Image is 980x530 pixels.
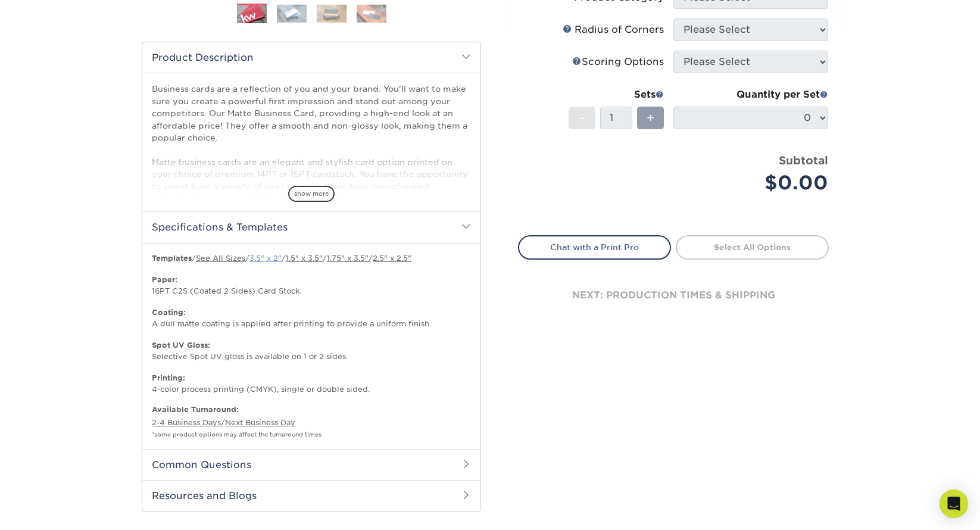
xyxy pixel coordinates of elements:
[225,418,295,427] a: Next Business Day
[288,186,335,202] span: show more
[676,235,829,259] a: Select All Options
[142,480,480,511] h2: Resources and Blogs
[152,431,322,438] small: *some product options may affect the turnaround times
[249,254,282,263] a: 3.5" x 2"
[142,211,480,242] h2: Specifications & Templates
[196,254,245,263] a: See All Sizes
[327,254,369,263] a: 1.75" x 3.5"
[940,490,968,518] div: Open Intercom Messenger
[152,418,221,427] a: 2-4 Business Days
[572,55,664,69] div: Scoring Options
[317,4,347,23] img: Business Cards 03
[152,373,185,382] strong: Printing:
[357,4,386,23] img: Business Cards 04
[152,341,210,350] strong: Spot UV Gloss:
[682,169,828,197] div: $0.00
[518,235,671,259] a: Chat with a Print Pro
[142,449,480,480] h2: Common Questions
[518,260,829,331] div: next: production times & shipping
[142,42,480,73] h2: Product Description
[152,275,177,284] strong: Paper:
[152,404,471,439] p: /
[152,308,186,317] strong: Coating:
[647,109,654,127] span: +
[373,254,411,263] a: 2.5" x 2.5"
[152,254,192,263] b: Templates
[579,109,585,127] span: -
[563,23,664,37] div: Radius of Corners
[152,253,471,395] p: / / / / / 16PT C2S (Coated 2 Sides) Card Stock. A dull matte coating is applied after printing to...
[152,405,239,414] b: Available Turnaround:
[673,88,828,102] div: Quantity per Set
[277,4,307,23] img: Business Cards 02
[779,154,828,167] strong: Subtotal
[286,254,323,263] a: 1.5" x 3.5"
[569,88,664,102] div: Sets
[152,83,471,252] p: Business cards are a reflection of you and your brand. You'll want to make sure you create a powe...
